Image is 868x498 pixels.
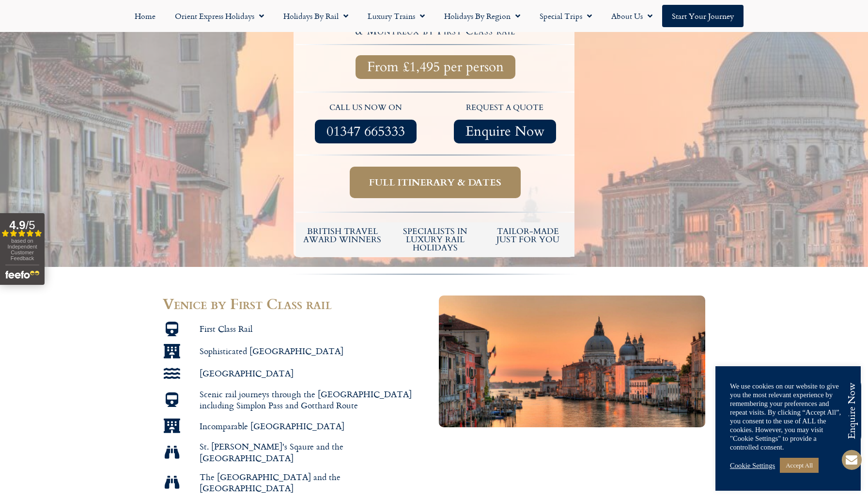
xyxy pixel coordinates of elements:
a: About Us [602,5,662,27]
span: First Class Rail [197,323,252,334]
span: Venice by First Class rail [163,293,332,314]
span: Sophisticated [GEOGRAPHIC_DATA] [197,345,343,357]
p: request a quote [440,102,570,114]
span: [GEOGRAPHIC_DATA] [197,368,294,379]
span: Full itinerary & dates [369,176,501,188]
span: Enquire Now [465,125,544,138]
a: Orient Express Holidays [165,5,274,27]
p: call us now on [301,102,431,114]
h4: [GEOGRAPHIC_DATA] via [GEOGRAPHIC_DATA] & Montreux by First Class rail [297,16,573,36]
a: Accept All [780,458,819,473]
a: Enquire Now [454,120,556,143]
img: Orient Express Special Venice compressed [439,296,705,427]
nav: Menu [5,5,863,27]
a: Cookie Settings [730,461,775,470]
h6: Specialists in luxury rail holidays [394,227,477,252]
span: 01347 665333 [326,125,405,138]
a: Start your Journey [662,5,744,27]
a: Holidays by Region [434,5,530,27]
a: Full itinerary & dates [350,167,521,198]
h5: British Travel Award winners [301,227,384,244]
h5: tailor-made just for you [486,227,570,244]
a: From £1,495 per person [356,55,515,79]
a: Holidays by Rail [274,5,358,27]
span: The [GEOGRAPHIC_DATA] and the [GEOGRAPHIC_DATA] [197,471,430,494]
a: Home [125,5,165,27]
div: We use cookies on our website to give you the most relevant experience by remembering your prefer... [730,382,846,451]
span: From £1,495 per person [367,61,504,73]
a: 01347 665333 [315,120,417,143]
span: St. [PERSON_NAME]'s Sqaure and the [GEOGRAPHIC_DATA] [197,441,430,464]
span: Incomparable [GEOGRAPHIC_DATA] [197,420,344,432]
a: Special Trips [530,5,602,27]
a: Luxury Trains [358,5,434,27]
span: Scenic rail journeys through the [GEOGRAPHIC_DATA] including Simplon Pass and Gotthard Route [197,389,430,411]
